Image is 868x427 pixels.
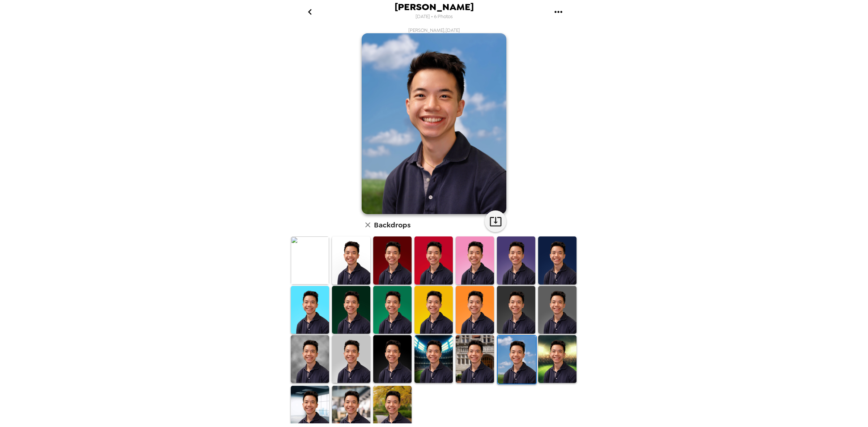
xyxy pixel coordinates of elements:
img: user [362,33,506,214]
span: [PERSON_NAME] [395,2,474,12]
img: Original [291,236,329,284]
h6: Backdrops [374,219,410,231]
span: [PERSON_NAME] , [DATE] [408,27,460,33]
span: [DATE] • 6 Photos [416,12,453,22]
